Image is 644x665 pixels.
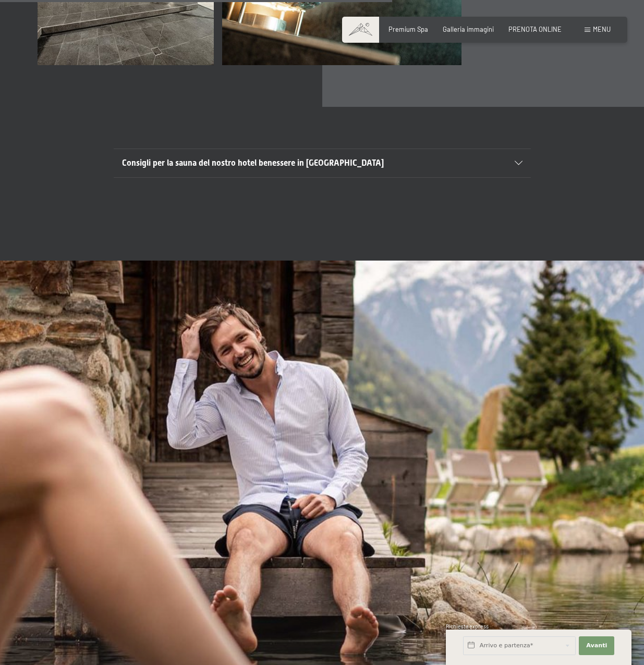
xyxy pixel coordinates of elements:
[443,25,494,33] a: Galleria immagini
[446,623,489,630] span: Richiesta express
[579,636,614,655] button: Avanti
[388,25,428,33] a: Premium Spa
[586,642,607,650] span: Avanti
[122,158,384,168] span: Consigli per la sauna del nostro hotel benessere in [GEOGRAPHIC_DATA]
[593,25,611,33] span: Menu
[508,25,562,33] a: PRENOTA ONLINE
